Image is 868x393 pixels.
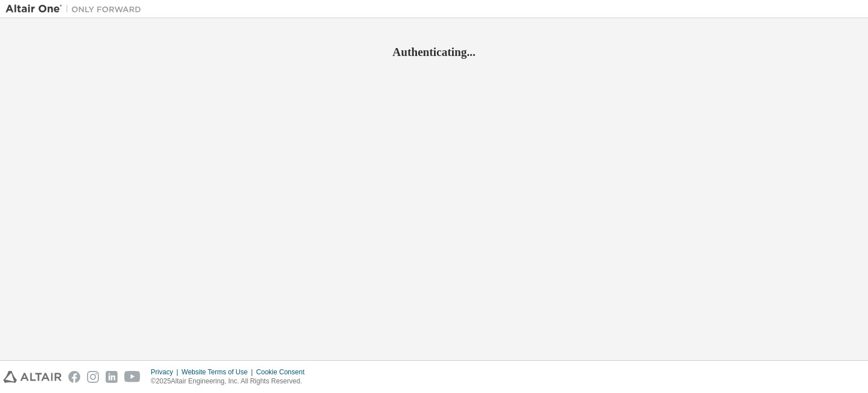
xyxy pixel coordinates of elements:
[68,371,80,383] img: facebook.svg
[6,45,862,59] h2: Authenticating...
[87,371,99,383] img: instagram.svg
[151,377,311,386] p: © 2025 Altair Engineering, Inc. All Rights Reserved.
[256,368,311,377] div: Cookie Consent
[181,368,256,377] div: Website Terms of Use
[6,3,147,15] img: Altair One
[106,371,118,383] img: linkedin.svg
[124,371,141,383] img: youtube.svg
[151,368,181,377] div: Privacy
[3,371,62,383] img: altair_logo.svg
